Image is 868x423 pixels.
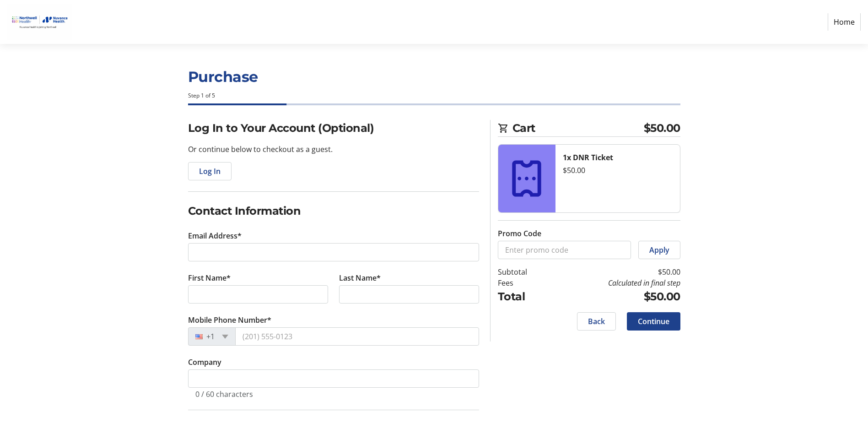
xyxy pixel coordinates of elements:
[199,166,221,177] span: Log In
[498,228,541,239] label: Promo Code
[563,165,673,176] div: $50.00
[498,288,550,305] td: Total
[195,389,253,399] tr-character-limit: 0 / 60 characters
[498,277,550,288] td: Fees
[512,120,644,136] span: Cart
[498,266,550,277] td: Subtotal
[550,266,680,277] td: $50.00
[188,272,231,283] label: First Name*
[644,120,680,136] span: $50.00
[188,144,479,155] p: Or continue below to checkout as a guest.
[638,241,680,259] button: Apply
[550,277,680,288] td: Calculated in final step
[550,288,680,305] td: $50.00
[188,203,479,219] h2: Contact Information
[339,272,381,283] label: Last Name*
[563,152,613,163] strong: 1x DNR Ticket
[188,120,479,136] h2: Log In to Your Account (Optional)
[627,312,680,331] button: Continue
[498,241,631,259] input: Enter promo code
[188,230,242,241] label: Email Address*
[588,316,605,327] span: Back
[188,92,680,100] div: Step 1 of 5
[577,312,616,331] button: Back
[649,244,669,255] span: Apply
[188,162,232,180] button: Log In
[188,315,271,325] label: Mobile Phone Number*
[188,66,680,88] h1: Purchase
[7,4,72,40] img: Nuvance Health's Logo
[188,357,221,368] label: Company
[235,327,479,346] input: (201) 555-0123
[828,13,861,31] a: Home
[638,316,669,327] span: Continue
